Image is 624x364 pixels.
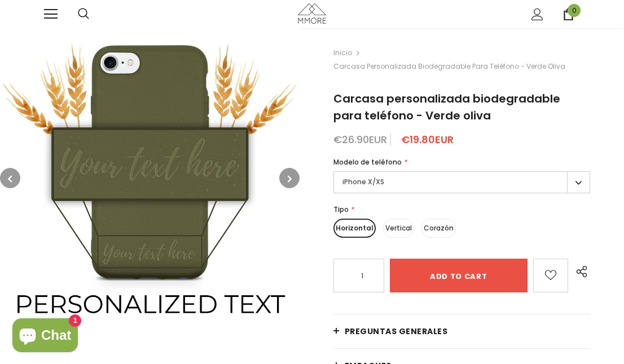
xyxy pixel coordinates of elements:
[333,157,402,167] span: Modelo de teléfono
[333,171,590,193] label: iPhone X/XS
[383,219,414,238] label: Vertical
[568,4,581,17] span: 0
[333,219,376,238] label: Horizontal
[333,46,352,60] a: Inicio
[421,219,456,238] label: Corazón
[390,259,528,292] input: Add to cart
[333,205,349,214] span: Tipo
[333,60,565,73] span: Carcasa personalizada biodegradable para teléfono - Verde oliva
[563,8,574,20] a: 0
[401,132,454,147] span: €19.80EUR
[9,318,81,355] inbox-online-store-chat: Shopify online store chat
[333,132,387,147] span: €26.90EUR
[298,3,326,23] img: MMORE Casos
[333,91,560,123] span: Carcasa personalizada biodegradable para teléfono - Verde oliva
